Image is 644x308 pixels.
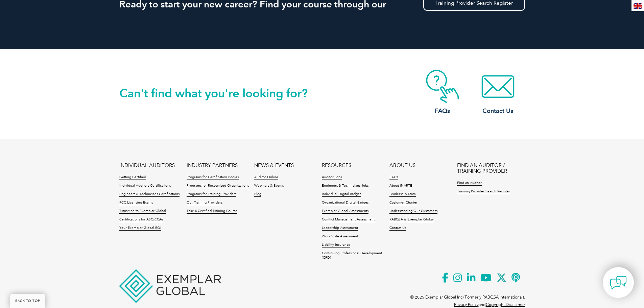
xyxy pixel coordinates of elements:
a: Individual Auditors Certifications [119,184,171,188]
a: Privacy Policy [454,302,479,307]
a: Organizational Digital Badges [322,200,368,205]
img: en [634,3,642,9]
a: Customer Charter [389,200,418,205]
a: Liability Insurance [322,243,350,247]
a: RABQSA is Exemplar Global [389,217,434,222]
img: contact-chat.png [610,274,627,291]
a: Auditor Online [254,175,278,180]
a: Programs for Training Providers [187,192,236,197]
a: Webinars & Events [254,184,284,188]
a: Exemplar Global Assessments [322,209,368,214]
a: Our Training Providers [187,200,222,205]
a: FAQs [415,70,470,115]
a: FCC Licensing Exams [119,200,153,205]
a: Find an Auditor [457,181,482,186]
a: FIND AN AUDITOR / TRAINING PROVIDER [457,163,525,174]
a: Certifications for ASQ CQAs [119,217,163,222]
a: Your Exemplar Global ROI [119,226,161,231]
a: Leadership Team [389,192,416,197]
a: ABOUT US [389,163,415,168]
img: contact-faq.webp [415,70,470,103]
a: Auditor Jobs [322,175,342,180]
a: Engineers & Technicians Certifications [119,192,180,197]
a: Transition to Exemplar Global [119,209,166,214]
img: Exemplar Global [119,269,221,303]
img: contact-email.webp [471,70,525,103]
a: Leadership Assessment [322,226,358,231]
h3: FAQs [415,107,470,115]
h3: Contact Us [471,107,525,115]
a: Training Provider Search Register [457,189,510,194]
a: Contact Us [389,226,406,231]
a: Contact Us [471,70,525,115]
a: Engineers & Technicians Jobs [322,184,368,188]
a: Continuing Professional Development (CPD) [322,251,389,260]
a: About iNARTE [389,184,412,188]
a: Work Style Assessment [322,234,358,239]
p: © 2025 Exemplar Global Inc (Formerly RABQSA International). [410,293,525,301]
a: Programs for Recognized Organizations [187,184,249,188]
a: Programs for Certification Bodies [187,175,239,180]
a: Getting Certified [119,175,146,180]
a: NEWS & EVENTS [254,163,294,168]
a: Take a Certified Training Course [187,209,237,214]
a: Conflict Management Assessment [322,217,375,222]
a: Understanding Our Customers [389,209,437,214]
a: INDIVIDUAL AUDITORS [119,163,175,168]
a: FAQs [389,175,398,180]
a: BACK TO TOP [10,294,45,308]
a: Blog [254,192,261,197]
a: Individual Digital Badges [322,192,361,197]
a: Copyright Disclaimer [486,302,525,307]
a: INDUSTRY PARTNERS [187,163,238,168]
a: RESOURCES [322,163,351,168]
h2: Can't find what you're looking for? [119,88,322,99]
